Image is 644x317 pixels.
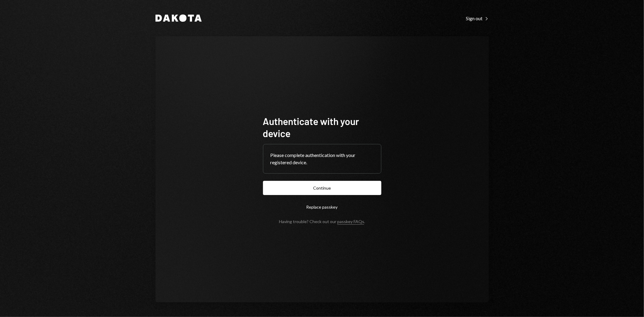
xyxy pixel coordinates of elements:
[466,15,489,21] div: Sign out
[279,219,365,224] div: Having trouble? Check out our .
[337,219,364,225] a: passkey FAQs
[466,15,489,21] a: Sign out
[271,152,374,166] div: Please complete authentication with your registered device.
[263,115,381,139] h1: Authenticate with your device
[263,200,381,214] button: Replace passkey
[263,181,381,195] button: Continue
